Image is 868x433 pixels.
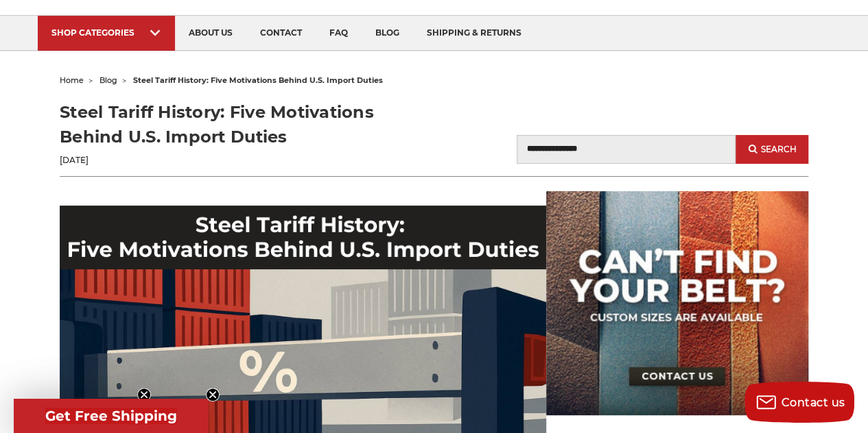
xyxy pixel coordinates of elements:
[246,16,316,51] a: contact
[362,16,413,51] a: blog
[175,16,246,51] a: about us
[761,145,797,154] span: Search
[45,408,177,424] span: Get Free Shipping
[14,399,209,433] div: Get Free ShippingClose teaser
[744,382,854,423] button: Contact us
[60,100,434,149] h1: Steel Tariff History: Five Motivations Behind U.S. Import Duties
[206,388,220,401] button: Close teaser
[51,27,161,38] div: SHOP CATEGORIES
[546,191,808,415] img: promo banner for custom belts.
[133,75,383,85] span: steel tariff history: five motivations behind u.s. import duties
[782,396,845,409] span: Contact us
[137,388,151,401] button: Close teaser
[60,154,434,166] p: [DATE]
[413,16,535,51] a: shipping & returns
[60,75,84,85] a: home
[99,75,117,85] a: blog
[316,16,362,51] a: faq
